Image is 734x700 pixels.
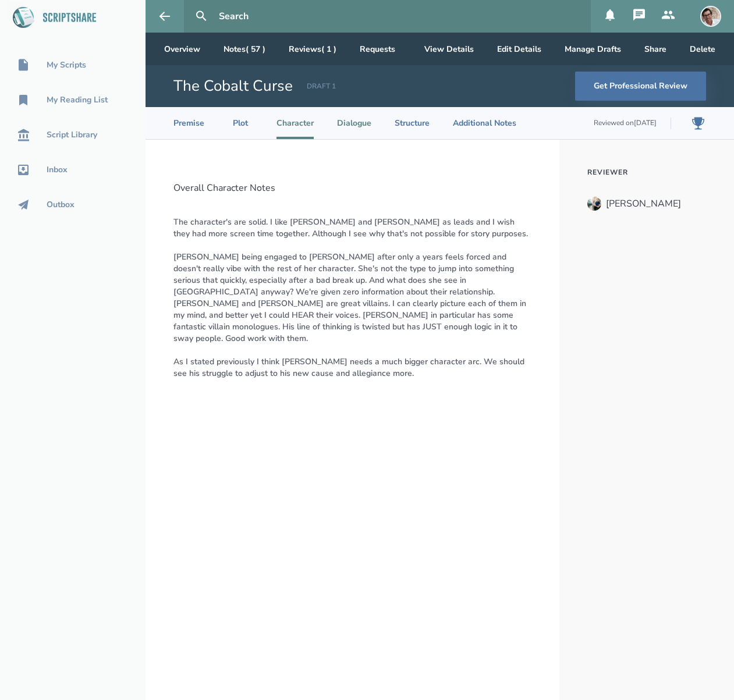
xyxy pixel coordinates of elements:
img: user_1673573717-crop.jpg [587,197,601,211]
li: Plot [228,107,253,139]
div: My Reading List [47,95,108,105]
a: Requests [350,33,405,65]
a: Reviews( 1 ) [279,33,346,65]
a: Notes( 57 ) [214,33,275,65]
li: Reviewed on [DATE] [540,118,671,129]
p: The character's are solid. I like [PERSON_NAME] and [PERSON_NAME] as leads and I wish they had mo... [173,216,531,379]
img: user_1714333753-crop.jpg [700,6,721,27]
li: Character [276,107,314,139]
div: Script Library [47,130,97,140]
h1: The Cobalt Curse [173,76,293,97]
div: [PERSON_NAME] [606,198,681,209]
button: Get Professional Review [575,72,706,101]
a: Overview [155,33,210,65]
button: Edit Details [488,33,551,65]
button: Manage Drafts [555,33,630,65]
button: Share [635,33,676,65]
li: Premise [173,107,204,139]
h3: Reviewer [587,168,706,177]
div: DRAFT 1 [307,81,336,91]
div: My Scripts [47,61,86,70]
a: [PERSON_NAME] [587,191,706,216]
button: View Details [415,33,483,65]
div: Outbox [47,200,75,209]
li: Dialogue [337,107,371,139]
li: Additional Notes [453,107,516,139]
h2: Overall Character Notes [173,182,531,194]
div: Inbox [47,165,68,175]
li: Structure [395,107,430,139]
button: Delete [680,33,725,65]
